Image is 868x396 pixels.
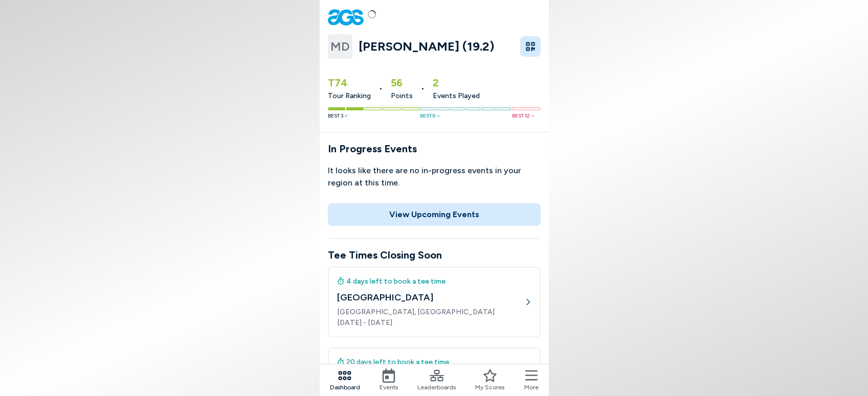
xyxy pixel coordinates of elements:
[328,34,352,59] a: MD
[330,37,350,56] span: MD
[328,203,541,226] button: View Upcoming Events
[337,307,524,317] span: [GEOGRAPHIC_DATA], [GEOGRAPHIC_DATA]
[337,357,524,367] div: 20 days left to book a tee time
[417,368,456,392] a: Leaderboards
[328,112,348,120] span: Best 3
[380,383,398,392] span: Events
[328,267,541,341] a: 4 days left to book a tee time[GEOGRAPHIC_DATA][GEOGRAPHIC_DATA], [GEOGRAPHIC_DATA][DATE] - [DATE]
[330,368,360,392] a: Dashboard
[421,83,425,94] span: •
[337,317,524,328] span: [DATE] - [DATE]
[328,247,541,263] h3: Tee Times Closing Soon
[524,368,539,392] button: More
[417,383,456,392] span: Leaderboards
[337,291,524,305] h4: [GEOGRAPHIC_DATA]
[391,90,413,101] span: Points
[379,83,383,94] span: •
[330,383,360,392] span: Dashboard
[328,75,371,90] span: T74
[337,276,524,287] div: 4 days left to book a tee time
[328,141,541,156] h3: In Progress Events
[524,383,539,392] span: More
[475,368,504,392] a: My Scores
[359,39,514,54] a: [PERSON_NAME] (19.2)
[380,368,398,392] a: Events
[433,90,480,101] span: Events Played
[391,75,413,90] span: 56
[420,112,439,120] span: Best 6
[328,90,371,101] span: Tour Ranking
[475,383,504,392] span: My Scores
[328,165,541,189] span: It looks like there are no in-progress events in your region at this time.
[433,75,480,90] span: 2
[512,112,534,120] span: Best 12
